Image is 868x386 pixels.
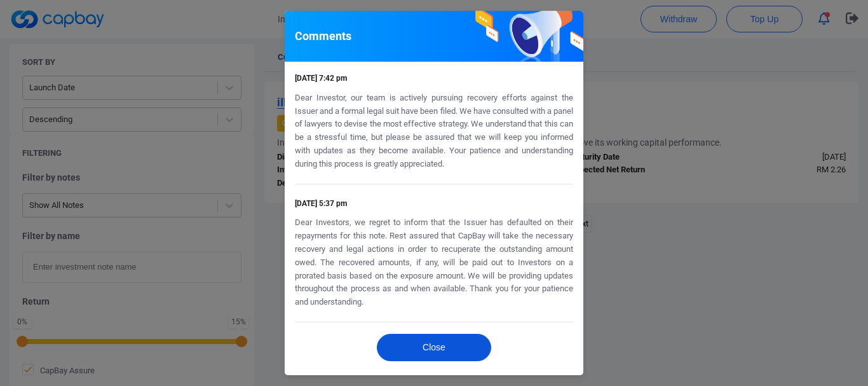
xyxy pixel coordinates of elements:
button: Close [377,334,491,361]
p: Dear Investors, we regret to inform that the Issuer has defaulted on their repayments for this no... [295,216,573,309]
p: Dear Investor, our team is actively pursuing recovery efforts against the Issuer and a formal leg... [295,92,573,171]
span: [DATE] 5:37 pm [295,199,347,208]
span: [DATE] 7:42 pm [295,74,347,83]
h5: Comments [295,29,351,44]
